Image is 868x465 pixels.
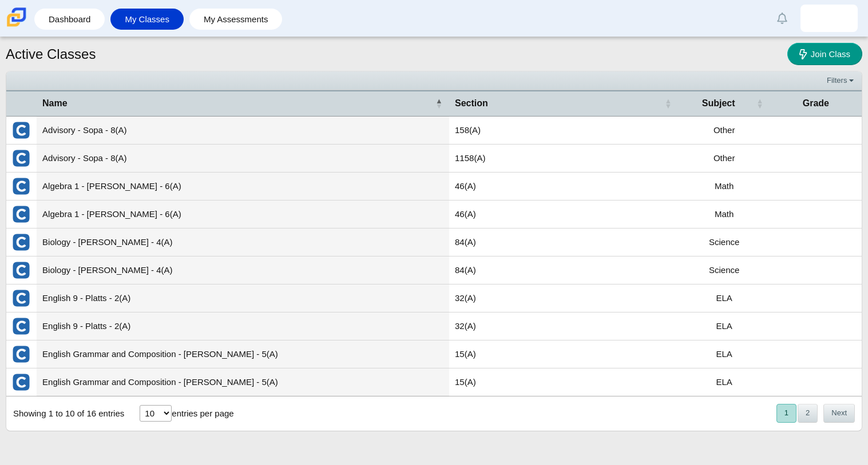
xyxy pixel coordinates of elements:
td: 32(A) [449,312,679,340]
span: Name : Activate to invert sorting [435,91,442,115]
nav: pagination [775,404,855,423]
a: Alerts [770,6,795,31]
a: My Classes [116,9,178,30]
td: 158(A) [449,117,679,145]
span: Subject [702,98,735,108]
td: 1158(A) [449,145,679,173]
img: External class connected through Clever [12,345,30,363]
td: 84(A) [449,256,679,284]
span: Join Class [811,49,850,59]
span: Name [42,98,68,108]
td: Algebra 1 - [PERSON_NAME] - 6(A) [37,201,449,229]
span: Subject : Activate to sort [756,91,763,115]
label: entries per page [172,408,233,418]
a: christopher.randal.EZwbYq [800,5,858,32]
td: Other [679,145,770,173]
td: Algebra 1 - [PERSON_NAME] - 6(A) [37,173,449,201]
span: Section : Activate to sort [665,91,672,115]
td: Advisory - Sopa - 8(A) [37,117,449,145]
img: External class connected through Clever [12,149,30,167]
td: English Grammar and Composition - [PERSON_NAME] - 5(A) [37,340,449,368]
a: Carmen School of Science & Technology [5,21,29,31]
td: ELA [679,284,770,312]
a: Filters [824,75,859,86]
span: Grade [803,98,829,108]
td: Math [679,173,770,201]
span: Section [455,98,488,108]
img: External class connected through Clever [12,317,30,335]
td: English 9 - Platts - 2(A) [37,284,449,312]
td: Advisory - Sopa - 8(A) [37,145,449,173]
a: Dashboard [40,9,99,30]
td: Math [679,201,770,229]
td: English Grammar and Composition - [PERSON_NAME] - 5(A) [37,368,449,396]
img: External class connected through Clever [12,121,30,139]
td: ELA [679,368,770,396]
td: Other [679,117,770,145]
td: 32(A) [449,284,679,312]
a: Join Class [787,43,862,65]
img: External class connected through Clever [12,289,30,307]
img: External class connected through Clever [12,373,30,391]
img: External class connected through Clever [12,205,30,223]
td: Science [679,229,770,256]
img: External class connected through Clever [12,177,30,195]
div: Showing 1 to 10 of 16 entries [6,396,124,431]
td: ELA [679,340,770,368]
td: Biology - [PERSON_NAME] - 4(A) [37,229,449,256]
td: 46(A) [449,173,679,201]
img: Carmen School of Science & Technology [5,5,29,29]
button: 1 [776,404,796,423]
button: Next [823,404,855,423]
img: External class connected through Clever [12,261,30,279]
h1: Active Classes [6,45,96,64]
td: English 9 - Platts - 2(A) [37,312,449,340]
td: Biology - [PERSON_NAME] - 4(A) [37,256,449,284]
img: christopher.randal.EZwbYq [820,9,838,27]
td: 46(A) [449,201,679,229]
td: ELA [679,312,770,340]
img: External class connected through Clever [12,233,30,251]
button: 2 [798,404,818,423]
td: 15(A) [449,340,679,368]
a: My Assessments [195,9,277,30]
td: Science [679,256,770,284]
td: 15(A) [449,368,679,396]
td: 84(A) [449,229,679,256]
